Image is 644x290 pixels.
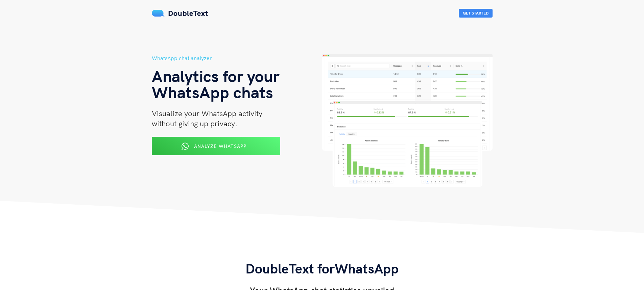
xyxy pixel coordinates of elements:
[152,119,237,128] span: without giving up privacy.
[152,137,280,155] button: Analyze WhatsApp
[152,146,280,152] a: Analyze WhatsApp
[322,54,493,187] img: hero
[152,109,262,118] span: Visualize your WhatsApp activity
[152,82,273,102] span: WhatsApp chats
[152,10,165,17] img: mS3x8y1f88AAAAABJRU5ErkJggg==
[168,8,208,18] span: DoubleText
[194,143,246,149] span: Analyze WhatsApp
[459,9,493,18] button: Get Started
[245,260,399,277] span: DoubleText for WhatsApp
[152,66,279,86] span: Analytics for your
[152,8,208,18] a: DoubleText
[152,54,322,62] h5: WhatsApp chat analyzer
